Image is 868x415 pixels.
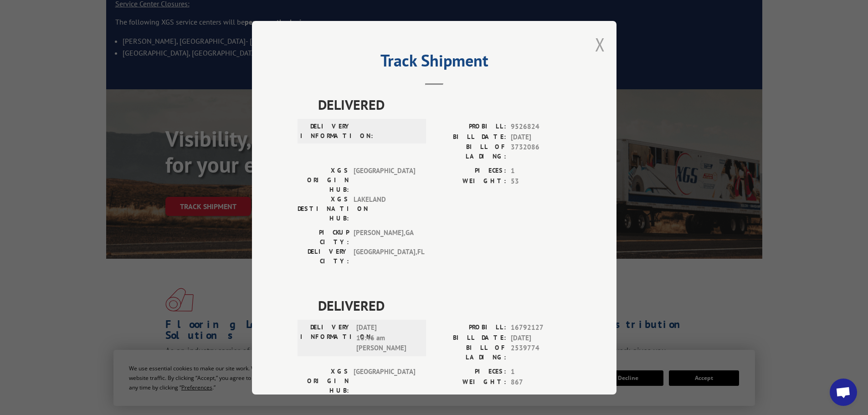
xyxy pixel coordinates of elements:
[511,323,571,333] span: 16792127
[511,367,571,377] span: 1
[298,54,571,72] h2: Track Shipment
[298,228,349,247] label: PICKUP CITY:
[511,142,571,161] span: 3732086
[511,166,571,176] span: 1
[434,142,506,161] label: BILL OF LADING:
[298,367,349,395] label: XGS ORIGIN HUB:
[354,166,415,195] span: [GEOGRAPHIC_DATA]
[511,377,571,387] span: 867
[318,94,571,115] span: DELIVERED
[511,343,571,362] span: 2539774
[354,247,415,266] span: [GEOGRAPHIC_DATA] , FL
[434,377,506,387] label: WEIGHT:
[298,195,349,223] label: XGS DESTINATION HUB:
[434,176,506,186] label: WEIGHT:
[434,343,506,362] label: BILL OF LADING:
[354,195,415,223] span: LAKELAND
[434,367,506,377] label: PIECES:
[511,132,571,142] span: [DATE]
[354,228,415,247] span: [PERSON_NAME] , GA
[434,323,506,333] label: PROBILL:
[354,367,415,395] span: [GEOGRAPHIC_DATA]
[298,166,349,195] label: XGS ORIGIN HUB:
[511,122,571,132] span: 9526824
[300,122,352,141] label: DELIVERY INFORMATION:
[298,247,349,266] label: DELIVERY CITY:
[356,323,418,354] span: [DATE] 10:46 am [PERSON_NAME]
[434,132,506,142] label: BILL DATE:
[830,379,857,406] a: Open chat
[300,323,352,354] label: DELIVERY INFORMATION:
[434,122,506,132] label: PROBILL:
[434,333,506,343] label: BILL DATE:
[318,295,571,316] span: DELIVERED
[511,176,571,186] span: 53
[434,166,506,176] label: PIECES:
[511,333,571,343] span: [DATE]
[595,32,605,56] button: Close modal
